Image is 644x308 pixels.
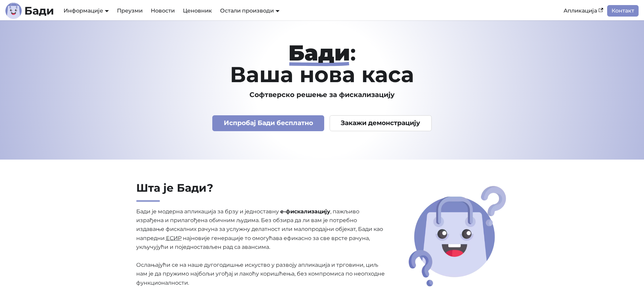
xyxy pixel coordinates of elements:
[5,3,54,19] a: ЛогоБади
[166,235,182,241] abbr: Електронски систем за издавање рачуна
[64,7,109,14] a: Информације
[212,115,324,131] a: Испробај Бади бесплатно
[5,3,22,19] img: Лого
[280,208,330,215] strong: е-фискализацију
[147,5,179,17] a: Новости
[330,115,432,131] a: Закажи демонстрацију
[24,5,54,16] b: Бади
[559,5,607,17] a: Апликација
[406,184,508,289] img: Шта је Бади?
[104,91,540,99] h3: Софтверско решење за фискализацију
[136,181,386,202] h2: Шта је Бади?
[113,5,147,17] a: Преузми
[104,42,540,85] h1: : Ваша нова каса
[179,5,216,17] a: Ценовник
[288,40,350,66] strong: Бади
[607,5,639,17] a: Контакт
[136,207,386,288] p: Бади је модерна апликација за брзу и једноставну , пажљиво израђена и прилагођена обичним људима....
[220,7,280,14] a: Остали производи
